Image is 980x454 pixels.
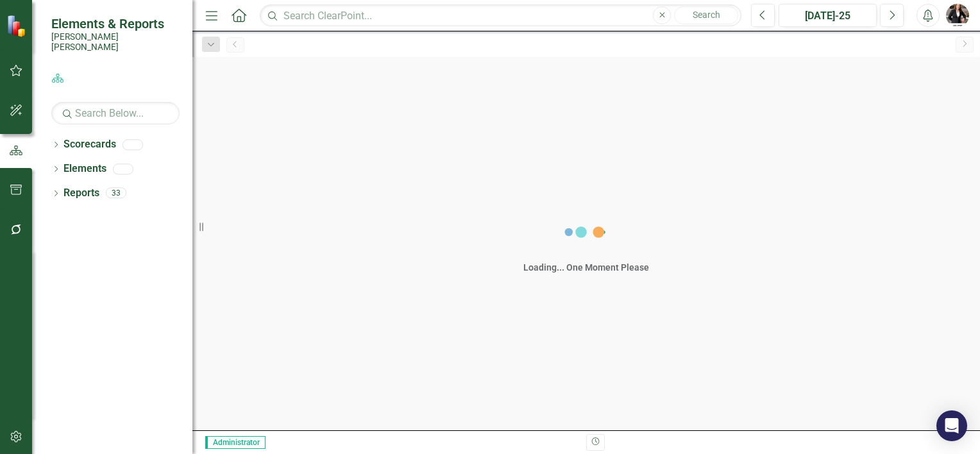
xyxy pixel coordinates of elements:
[779,4,877,27] button: [DATE]-25
[63,186,99,201] a: Reports
[783,8,872,24] div: [DATE]-25
[523,261,649,274] div: Loading... One Moment Please
[51,31,180,53] small: [PERSON_NAME] [PERSON_NAME]
[693,10,720,20] span: Search
[6,14,29,37] img: ClearPoint Strategy
[63,162,106,176] a: Elements
[946,4,969,27] img: Julie Jordan
[51,16,180,31] span: Elements & Reports
[936,410,967,441] div: Open Intercom Messenger
[674,6,738,24] button: Search
[106,188,126,199] div: 33
[51,102,180,124] input: Search Below...
[63,137,116,152] a: Scorecards
[205,436,266,449] span: Administrator
[260,4,741,27] input: Search ClearPoint...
